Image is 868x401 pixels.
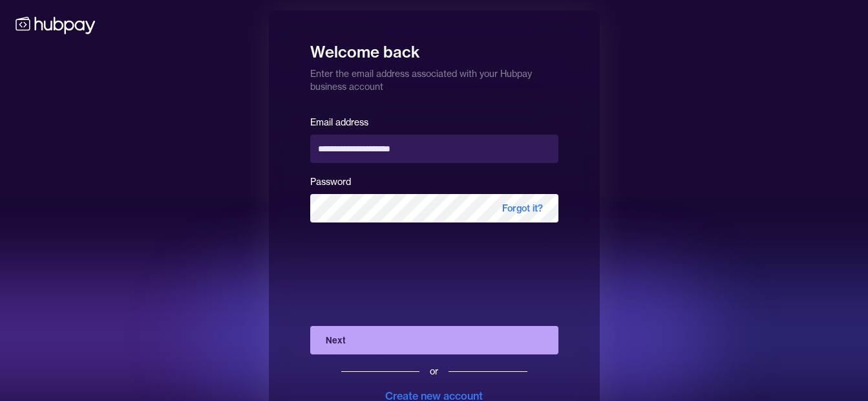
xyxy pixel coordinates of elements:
p: Enter the email address associated with your Hubpay business account [310,62,558,93]
h1: Welcome back [310,34,558,62]
label: Password [310,176,351,188]
button: Next [310,326,558,354]
div: or [430,365,438,378]
label: Email address [310,116,368,128]
span: Forgot it? [487,194,558,222]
